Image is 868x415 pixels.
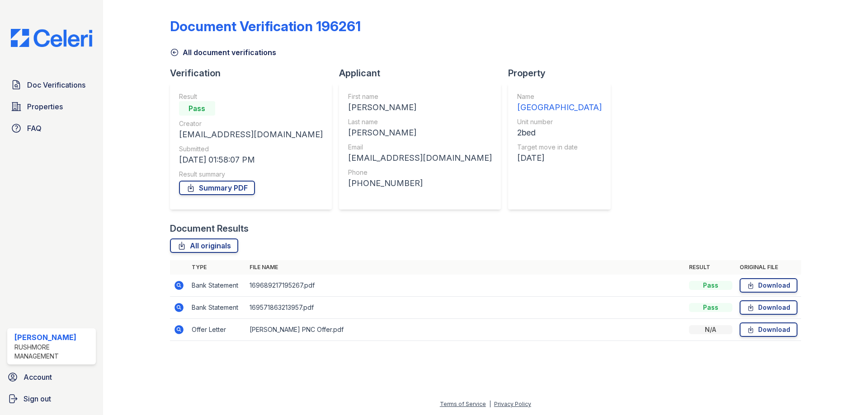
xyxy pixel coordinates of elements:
div: Pass [689,281,732,290]
div: [GEOGRAPHIC_DATA] [517,101,602,114]
div: [PHONE_NUMBER] [348,177,492,190]
a: FAQ [7,119,96,137]
div: Applicant [339,67,508,79]
div: Unit number [517,117,602,126]
td: [PERSON_NAME] PNC Offer.pdf [246,319,685,341]
a: Properties [7,98,96,116]
img: CE_Logo_Blue-a8612792a0a2168367f1c8372b55b34899dd931a85d93a1a3d3e32e68fde9ad4.png [4,29,99,47]
a: All originals [170,238,238,253]
a: Summary PDF [179,181,255,195]
div: Email [348,143,492,152]
a: Doc Verifications [7,76,96,94]
span: FAQ [27,123,42,134]
td: Bank Statement [188,275,246,297]
div: Last name [348,117,492,126]
div: Pass [179,101,215,116]
div: [PERSON_NAME] [14,332,92,343]
a: Download [740,322,797,337]
td: 169689217195267.pdf [246,275,685,297]
div: Property [508,67,618,79]
th: File name [246,260,685,275]
div: [EMAIL_ADDRESS][DOMAIN_NAME] [348,152,492,164]
td: Offer Letter [188,319,246,341]
div: Target move in date [517,143,602,152]
a: All document verifications [170,47,276,58]
div: Verification [170,67,339,79]
a: Download [740,278,797,293]
div: 2bed [517,126,602,139]
th: Result [685,260,736,275]
a: Privacy Policy [494,401,531,407]
a: Sign out [4,390,99,408]
td: Bank Statement [188,297,246,319]
div: Creator [179,119,323,128]
a: Name [GEOGRAPHIC_DATA] [517,92,602,114]
div: Submitted [179,145,323,154]
div: [EMAIL_ADDRESS][DOMAIN_NAME] [179,128,323,141]
div: N/A [689,325,732,334]
th: Original file [736,260,801,275]
div: [DATE] [517,152,602,164]
a: Download [740,300,797,315]
th: Type [188,260,246,275]
td: 169571863213957.pdf [246,297,685,319]
div: | [489,401,491,407]
div: Rushmore Management [14,343,92,361]
span: Properties [27,101,63,112]
span: Account [24,372,52,382]
span: Doc Verifications [27,79,85,90]
div: Result summary [179,170,323,179]
div: Document Verification 196261 [170,18,361,34]
div: Result [179,92,323,101]
div: First name [348,92,492,101]
div: Name [517,92,602,101]
a: Terms of Service [440,401,486,407]
div: [DATE] 01:58:07 PM [179,154,323,166]
span: Sign out [24,393,51,404]
div: [PERSON_NAME] [348,126,492,139]
div: Pass [689,303,732,312]
a: Account [4,368,99,386]
div: [PERSON_NAME] [348,101,492,114]
div: Document Results [170,222,249,235]
div: Phone [348,168,492,177]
